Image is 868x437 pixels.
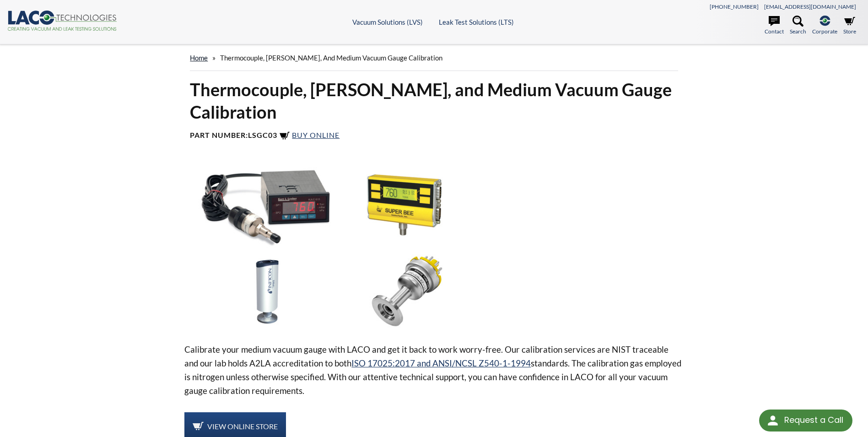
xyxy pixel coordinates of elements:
[765,16,784,36] a: Contact
[207,422,278,431] span: View Online Store
[352,18,423,26] a: Vacuum Solutions (LVS)
[710,3,759,10] a: [PHONE_NUMBER]
[184,343,683,398] p: Calibrate your medium vacuum gauge with LACO and get it back to work worry-free. Our calibration ...
[248,131,277,139] b: LSGC03
[764,3,856,10] a: [EMAIL_ADDRESS][DOMAIN_NAME]
[766,413,780,428] img: round button
[790,16,806,36] a: Search
[812,27,837,36] span: Corporate
[279,131,340,139] a: Buy Online
[190,78,678,124] h1: Thermocouple, [PERSON_NAME], and Medium Vacuum Gauge Calibration
[843,16,856,36] a: Store
[351,358,531,368] a: ISO 17025:2017 and ANSI/NCSL Z540-1-1994
[220,54,442,62] span: Thermocouple, [PERSON_NAME], and Medium Vacuum Gauge Calibration
[439,18,514,26] a: Leak Test Solutions (LTS)
[784,410,843,431] div: Request a Call
[759,410,852,432] div: Request a Call
[190,54,208,62] a: home
[190,131,678,142] h4: Part Number:
[190,45,678,71] div: »
[292,131,340,139] span: Buy Online
[184,164,476,328] img: LSGC03 Vacuum Gauges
